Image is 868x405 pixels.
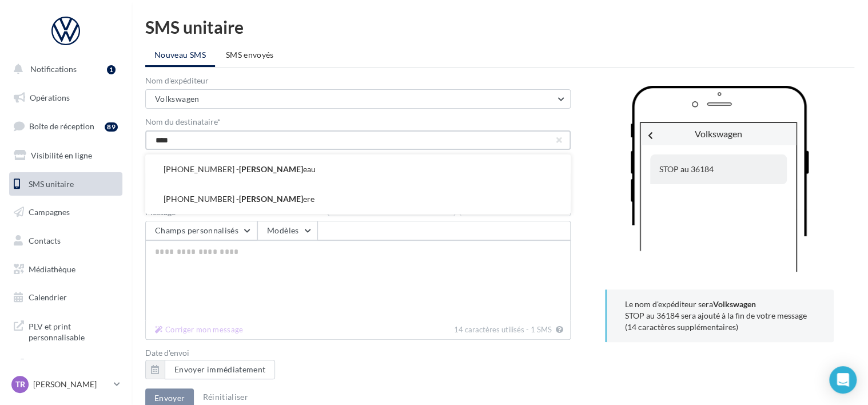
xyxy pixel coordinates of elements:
div: SMS unitaire [145,18,854,35]
div: 1 [107,65,116,74]
div: 89 [105,122,118,132]
p: [PERSON_NAME] [33,379,109,390]
span: TR [15,379,25,390]
button: Envoyer immédiatement [145,360,275,379]
span: 1 SMS [531,325,552,334]
a: Campagnes DataOnDemand [7,352,125,386]
span: Volkswagen [695,128,742,139]
span: PLV et print personnalisable [29,319,118,343]
a: PLV et print personnalisable [7,314,125,348]
a: Médiathèque [7,257,125,281]
span: Opérations [30,93,70,102]
button: Corriger mon message 14 caractères utilisés - 1 SMS [554,323,566,337]
button: 14 caractères utilisés - 1 SMS [150,323,248,337]
span: Boîte de réception [29,121,94,131]
a: Contacts [7,229,125,253]
span: Médiathèque [29,264,75,274]
button: Volkswagen [145,89,571,109]
button: Modèles [257,221,317,240]
span: Contacts [29,236,61,245]
span: [PERSON_NAME] [239,193,303,205]
a: Boîte de réception89 [7,114,125,138]
span: Volkswagen [155,94,200,104]
button: [PHONE_NUMBER] -[PERSON_NAME]eau [145,154,571,184]
span: Notifications [30,64,77,74]
div: Open Intercom Messenger [829,366,857,394]
button: Envoyer immédiatement [165,360,275,379]
a: Campagnes [7,200,125,224]
p: Le nom d'expéditeur sera STOP au 36184 sera ajouté à la fin de votre message (14 caractères suppl... [625,299,815,333]
span: SMS unitaire [29,178,74,188]
span: Campagnes DataOnDemand [29,357,118,382]
div: STOP au 36184 [650,154,787,184]
span: Calendrier [29,292,67,302]
span: 14 caractères utilisés - [454,325,529,334]
b: Volkswagen [713,299,756,309]
label: Message * [145,208,323,216]
a: Visibilité en ligne [7,144,125,168]
button: Notifications 1 [7,57,120,81]
button: Champs personnalisés [145,221,257,240]
a: SMS unitaire [7,172,125,196]
span: Visibilité en ligne [31,150,92,160]
a: Calendrier [7,285,125,309]
span: Campagnes [29,207,70,217]
label: Nom d'expéditeur [145,77,571,85]
label: Nom du destinataire [145,118,571,126]
a: TR [PERSON_NAME] [9,374,122,395]
a: Opérations [7,86,125,110]
label: Date d'envoi [145,349,571,357]
span: [PERSON_NAME] [239,164,303,175]
span: SMS envoyés [226,50,274,59]
button: [PHONE_NUMBER] -[PERSON_NAME]ere [145,184,571,214]
button: Réinitialiser [198,390,253,404]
